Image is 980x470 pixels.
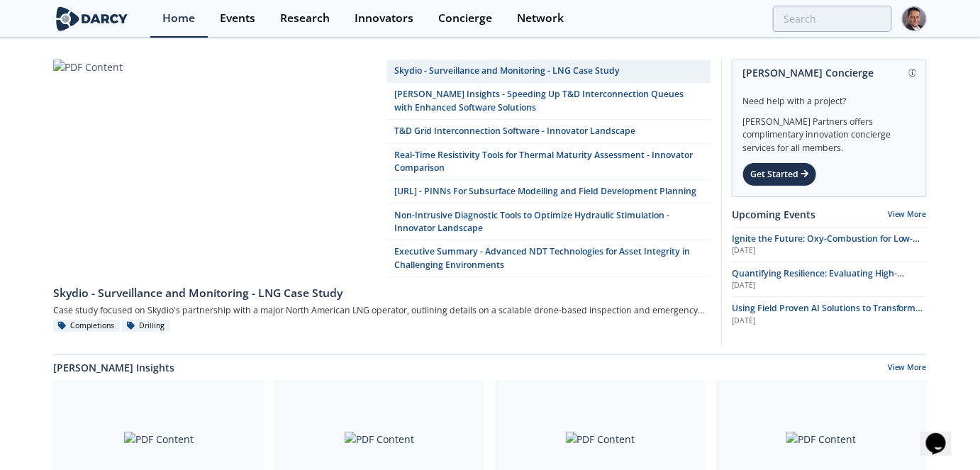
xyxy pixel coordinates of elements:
iframe: chat widget [920,413,966,456]
a: [PERSON_NAME] Insights - Speeding Up T&D Interconnection Queues with Enhanced Software Solutions [387,83,711,120]
a: [PERSON_NAME] Insights [53,360,174,375]
a: Ignite the Future: Oxy-Combustion for Low-Carbon Power [DATE] [732,233,927,257]
a: Skydio - Surveillance and Monitoring - LNG Case Study [387,60,711,83]
div: Get Started [742,162,817,186]
div: Innovators [355,13,413,24]
span: Using Field Proven AI Solutions to Transform Safety Programs [732,302,923,327]
a: View More [888,209,927,219]
a: [URL] - PINNs For Subsurface Modelling and Field Development Planning [387,180,711,203]
img: logo-wide.svg [53,6,130,31]
div: [PERSON_NAME] Partners offers complimentary innovation concierge services for all members. [742,108,916,155]
a: Skydio - Surveillance and Monitoring - LNG Case Study [53,277,711,301]
div: Network [517,13,564,24]
div: Events [220,13,255,24]
a: Upcoming Events [732,207,815,222]
div: [DATE] [732,315,927,327]
img: information.svg [909,69,917,77]
a: Quantifying Resilience: Evaluating High-Impact, Low-Frequency (HILF) Events [DATE] [732,267,927,291]
a: Executive Summary - Advanced NDT Technologies for Asset Integrity in Challenging Environments [387,240,711,277]
div: Skydio - Surveillance and Monitoring - LNG Case Study [53,285,711,302]
span: Quantifying Resilience: Evaluating High-Impact, Low-Frequency (HILF) Events [732,267,904,292]
div: [DATE] [732,280,927,291]
div: Concierge [438,13,492,24]
a: View More [888,362,927,375]
div: Case study focused on Skydio's partnership with a major North American LNG operator, outlining de... [53,301,711,319]
img: Profile [902,6,927,31]
div: Completions [53,320,120,332]
a: Non-Intrusive Diagnostic Tools to Optimize Hydraulic Stimulation - Innovator Landscape [387,204,711,241]
div: Need help with a project? [742,85,916,108]
div: Home [162,13,195,24]
div: Research [280,13,330,24]
a: Real-Time Resistivity Tools for Thermal Maturity Assessment - Innovator Comparison [387,144,711,181]
input: Advanced Search [773,6,892,32]
div: [DATE] [732,245,927,257]
a: T&D Grid Interconnection Software - Innovator Landscape [387,120,711,143]
span: Ignite the Future: Oxy-Combustion for Low-Carbon Power [732,233,920,257]
a: Using Field Proven AI Solutions to Transform Safety Programs [DATE] [732,302,927,326]
div: Drilling [122,320,170,332]
div: [PERSON_NAME] Concierge [742,60,916,85]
